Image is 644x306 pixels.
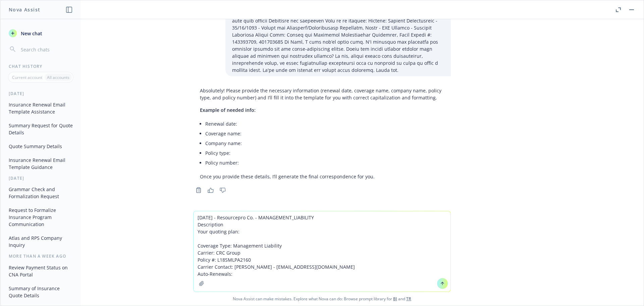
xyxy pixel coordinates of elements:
[47,75,69,80] p: All accounts
[6,184,75,202] button: Grammar Check and Formalization Request
[200,87,444,101] p: Absolutely! Please provide the necessary information (renewal date, coverage name, company name, ...
[1,253,81,259] div: More than a week ago
[12,75,42,80] p: Current account
[6,262,75,280] button: Review Payment Status on CNA Portal
[6,141,75,152] button: Quote Summary Details
[194,211,450,292] textarea: [DATE] - Resourcepro Co. - MANAGEMENT_LIABILITY Description Your quoting plan: Coverage Type: Man...
[1,63,81,69] div: Chat History
[196,187,202,193] svg: Copy to clipboard
[205,158,444,168] li: Policy number:
[6,120,75,138] button: Summary Request for Quote Details
[1,91,81,96] div: [DATE]
[205,119,444,129] li: Renewal date:
[19,45,73,54] input: Search chats
[205,129,444,138] li: Coverage name:
[19,30,42,37] span: New chat
[205,148,444,158] li: Policy type:
[6,27,75,39] button: New chat
[6,205,75,230] button: Request to Formalize Insurance Program Communication
[393,296,397,302] a: BI
[3,292,641,306] span: Nova Assist can make mistakes. Explore what Nova can do: Browse prompt library for and
[6,99,75,117] button: Insurance Renewal Email Template Assistance
[9,6,40,13] h1: Nova Assist
[217,185,228,195] button: Thumbs down
[6,232,75,251] button: Atlas and RPS Company Inquiry
[205,138,444,148] li: Company name:
[200,107,256,113] span: Example of needed info:
[6,283,75,301] button: Summary of Insurance Quote Details
[1,175,81,181] div: [DATE]
[6,155,75,173] button: Insurance Renewal Email Template Guidance
[406,296,411,302] a: TR
[200,173,444,180] p: Once you provide these details, I’ll generate the final correspondence for you.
